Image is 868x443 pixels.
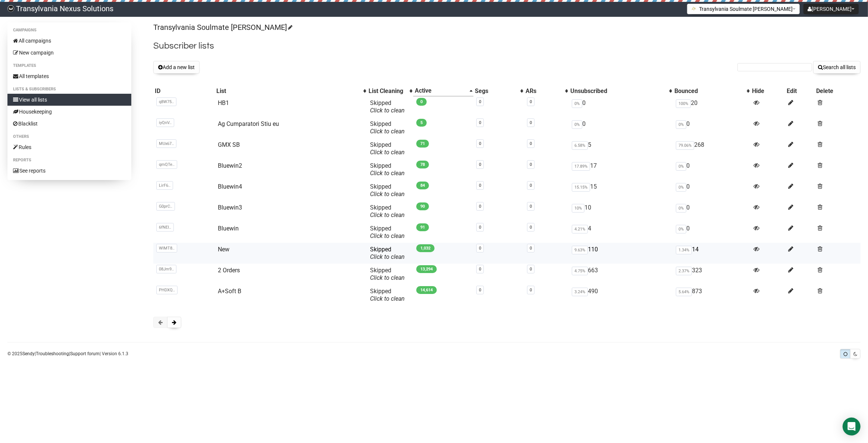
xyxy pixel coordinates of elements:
a: Click to clean [370,295,405,302]
li: Reports [7,156,131,165]
a: 0 [530,162,532,167]
span: Skipped [370,120,405,135]
div: ARs [526,87,561,95]
div: List Cleaning [369,87,406,95]
button: Search all lists [813,61,861,74]
td: 663 [569,264,673,285]
a: 0 [479,204,481,209]
span: Skipped [370,162,405,177]
span: LirF6.. [156,181,173,190]
a: Click to clean [370,190,405,198]
span: 14,614 [416,286,437,294]
a: Click to clean [370,232,405,239]
span: Skipped [370,288,405,302]
th: Hide: No sort applied, sorting is disabled [751,86,785,96]
span: Skipped [370,204,405,219]
a: Click to clean [370,149,405,156]
td: 323 [673,264,751,285]
span: 4.21% [572,225,588,233]
a: Click to clean [370,274,405,281]
td: 0 [673,222,751,243]
span: 100% [676,99,691,108]
span: 0% [676,120,686,129]
a: 0 [530,204,532,209]
a: 0 [530,99,532,104]
div: ID [155,87,213,95]
a: 0 [530,183,532,188]
a: 0 [479,141,481,146]
td: 14 [673,243,751,264]
span: q8W75.. [156,97,176,106]
td: 15 [569,180,673,201]
a: Bluewin2 [218,162,242,169]
span: Skipped [370,246,405,260]
span: 6fNEI.. [156,223,174,232]
a: GMX SB [218,141,240,148]
span: G0prC.. [156,202,175,211]
li: Templates [7,61,131,70]
a: 0 [530,288,532,292]
td: 873 [673,285,751,306]
span: 90 [416,202,429,210]
a: All templates [7,70,131,82]
a: See reports [7,165,131,177]
td: 10 [569,201,673,222]
td: 0 [569,117,673,138]
div: Unsubscribed [570,87,665,95]
th: Bounced: No sort applied, activate to apply an ascending sort [673,86,751,96]
a: Click to clean [370,170,405,177]
h2: Subscriber lists [153,39,861,53]
li: Others [7,132,131,141]
th: Edit: No sort applied, sorting is disabled [785,86,815,96]
span: Skipped [370,267,405,281]
a: Click to clean [370,211,405,219]
div: Active [415,87,466,95]
span: 15.15% [572,183,590,192]
a: 0 [530,225,532,230]
span: 5 [416,119,427,127]
button: Add a new list [153,61,200,74]
td: 268 [673,138,751,159]
a: 0 [479,183,481,188]
a: 0 [530,267,532,272]
a: Bluewin [218,225,239,232]
th: List: No sort applied, activate to apply an ascending sort [215,86,367,96]
button: [PERSON_NAME] [803,4,859,14]
div: Hide [752,87,784,95]
span: 2.37% [676,267,692,275]
td: 0 [673,180,751,201]
a: Housekeeping [7,106,131,118]
a: 0 [530,246,532,251]
span: 13,294 [416,265,437,273]
span: 10% [572,204,585,213]
a: Click to clean [370,107,405,114]
a: Sendy [22,351,35,356]
span: 71 [416,140,429,148]
td: 0 [673,117,751,138]
td: 0 [569,96,673,117]
span: 0% [676,162,686,171]
span: 0% [572,120,582,129]
div: Open Intercom Messenger [843,418,861,436]
a: 2 Orders [218,267,240,274]
span: 0% [676,204,686,213]
td: 0 [673,201,751,222]
a: All campaigns [7,35,131,47]
td: 5 [569,138,673,159]
a: 0 [479,246,481,251]
div: Delete [817,87,859,95]
th: ID: No sort applied, sorting is disabled [153,86,215,96]
div: Bounced [674,87,743,95]
span: 17.89% [572,162,590,171]
a: Troubleshooting [36,351,69,356]
a: Rules [7,141,131,153]
a: 0 [479,267,481,272]
a: 0 [479,288,481,292]
a: 0 [479,120,481,125]
a: Bluewin3 [218,204,242,211]
a: A+Soft B [218,288,241,295]
span: 5.64% [676,288,692,296]
th: Segs: No sort applied, activate to apply an ascending sort [473,86,524,96]
a: New [218,246,229,253]
span: 1,032 [416,244,435,252]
